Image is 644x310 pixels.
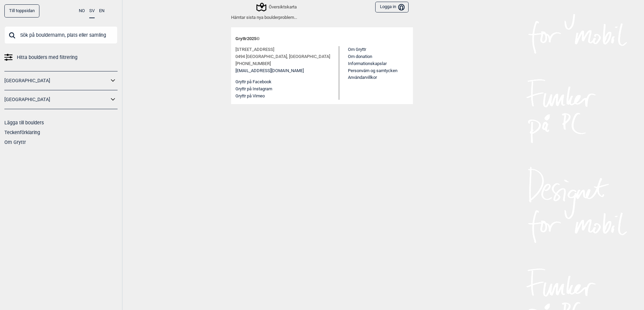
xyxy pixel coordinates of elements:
span: 0494 [GEOGRAPHIC_DATA], [GEOGRAPHIC_DATA] [235,53,330,60]
a: [EMAIL_ADDRESS][DOMAIN_NAME] [235,67,304,74]
button: Gryttr på Instagram [235,86,272,93]
button: Gryttr på Facebook [235,79,271,86]
button: NO [79,4,85,18]
a: Om donation [348,54,372,59]
a: Lägga till boulders [4,120,44,125]
a: [GEOGRAPHIC_DATA] [4,76,109,86]
span: [STREET_ADDRESS] [235,46,274,53]
a: Informationskapslar [348,61,387,66]
a: Hitta boulders med filtrering [4,53,118,62]
p: Hämtar sista nya boulderproblem... [231,14,413,21]
a: Personvärn og samtycken [348,68,397,73]
a: Användarvillkor [348,75,377,80]
a: Till toppsidan [4,4,39,18]
div: Gryttr 2025 © [235,32,409,46]
a: [GEOGRAPHIC_DATA] [4,95,109,104]
a: Om Gryttr [4,139,26,145]
span: [PHONE_NUMBER] [235,60,271,67]
span: Hitta boulders med filtrering [17,53,77,62]
a: Om Gryttr [348,47,366,52]
button: EN [99,4,104,18]
button: Logga in [375,2,409,13]
a: Teckenförklaring [4,130,40,135]
input: Sök på bouldernamn, plats eller samling [4,26,118,44]
button: SV [89,4,95,18]
button: Gryttr på Vimeo [235,93,265,100]
div: Översiktskarta [257,3,297,11]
